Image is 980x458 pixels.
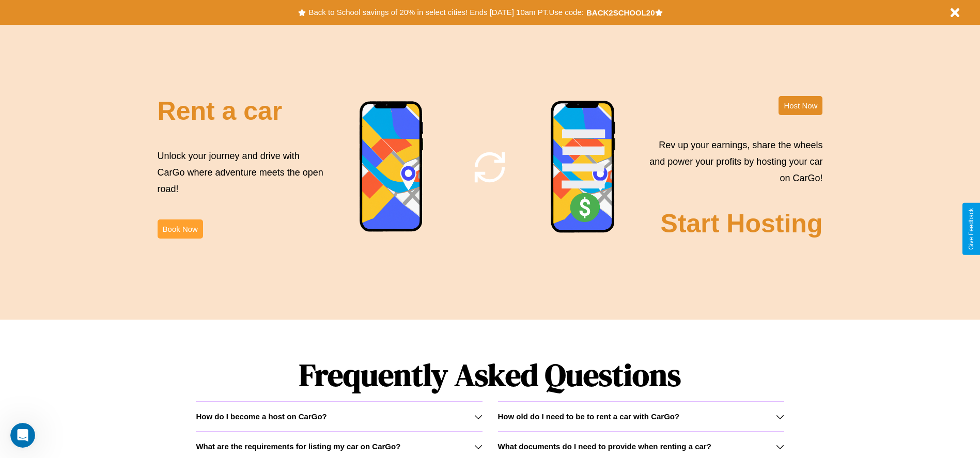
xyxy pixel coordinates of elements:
[359,101,424,233] img: phone
[779,96,822,115] button: Host Now
[158,219,203,239] button: Book Now
[158,148,327,198] p: Unlock your journey and drive with CarGo where adventure meets the open road!
[306,5,586,20] button: Back to School savings of 20% in select cities! Ends [DATE] 10am PT.Use code:
[498,442,711,451] h3: What documents do I need to provide when renting a car?
[643,137,822,187] p: Rev up your earnings, share the wheels and power your profits by hosting your car on CarGo!
[586,8,655,17] b: BACK2SCHOOL20
[196,349,784,401] h1: Frequently Asked Questions
[968,208,975,250] div: Give Feedback
[196,442,400,451] h3: What are the requirements for listing my car on CarGo?
[498,412,680,421] h3: How old do I need to be to rent a car with CarGo?
[661,209,823,239] h2: Start Hosting
[158,96,283,126] h2: Rent a car
[196,412,326,421] h3: How do I become a host on CarGo?
[550,100,616,234] img: phone
[10,423,35,448] iframe: Intercom live chat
